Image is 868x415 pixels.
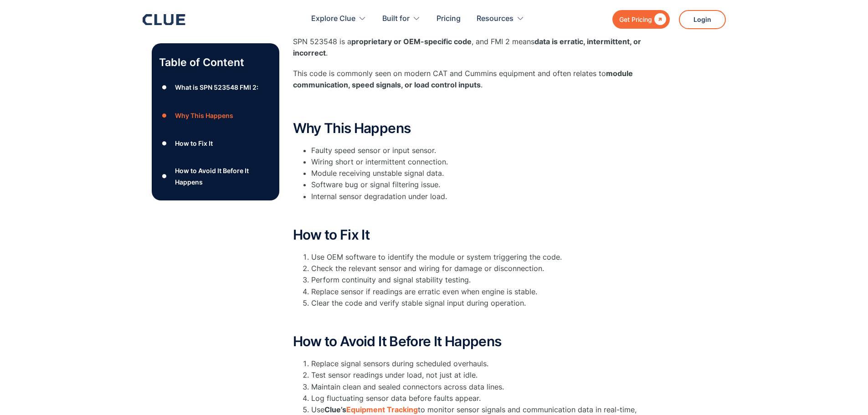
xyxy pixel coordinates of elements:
div: What is SPN 523548 FMI 2: [175,82,258,93]
li: Replace signal sensors during scheduled overhauls. [311,358,657,369]
li: Check the relevant sensor and wiring for damage or disconnection. [311,263,657,274]
li: Wiring short or intermittent connection. [311,156,657,168]
li: Maintain clean and sealed connectors across data lines. [311,381,657,393]
li: Log fluctuating sensor data before faults appear. [311,393,657,404]
div: ● [159,109,170,123]
li: Test sensor readings under load, not just at idle. [311,369,657,381]
strong: proprietary or OEM-specific code [351,37,472,46]
h2: How to Avoid It Before It Happens [293,334,657,349]
div: Explore Clue [311,5,355,33]
h2: Why This Happens [293,121,657,136]
li: Module receiving unstable signal data. [311,168,657,179]
p: This code is commonly seen on modern CAT and Cummins equipment and often relates to . [293,68,657,91]
p: ‍ [293,100,657,112]
a: ●Why This Happens [159,109,272,123]
p: ‍ [293,313,657,325]
div:  [652,14,666,25]
div: Built for [382,5,421,33]
p: Table of Content [159,55,272,70]
div: Resources [477,5,524,33]
div: Get Pricing [619,14,652,25]
div: ● [159,137,170,150]
li: Clear the code and verify stable signal input during operation. [311,297,657,309]
li: Replace sensor if readings are erratic even when engine is stable. [311,286,657,297]
p: ‍ [293,207,657,218]
li: Use OEM software to identify the module or system triggering the code. [311,251,657,263]
div: Resources [477,5,514,33]
div: ● [159,169,170,183]
li: Faulty speed sensor or input sensor. [311,145,657,156]
div: ● [159,81,170,94]
p: SPN 523548 is a , and FMI 2 means . [293,36,657,59]
strong: data is erratic, intermittent, or incorrect [293,37,641,57]
strong: Clue’s [324,405,346,414]
a: ●How to Avoid It Before It Happens [159,165,272,188]
a: Get Pricing [612,10,670,29]
li: Perform continuity and signal stability testing. [311,274,657,286]
a: Equipment Tracking [346,405,418,414]
h2: How to Fix It [293,227,657,242]
div: Why This Happens [175,110,233,121]
a: Login [679,10,726,29]
div: How to Fix It [175,138,213,149]
li: Internal sensor degradation under load. [311,191,657,202]
div: Built for [382,5,410,33]
div: How to Avoid It Before It Happens [175,165,272,188]
div: Explore Clue [311,5,366,33]
a: ●How to Fix It [159,137,272,150]
a: ●What is SPN 523548 FMI 2: [159,81,272,94]
li: Software bug or signal filtering issue. [311,179,657,190]
a: Pricing [437,5,461,33]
